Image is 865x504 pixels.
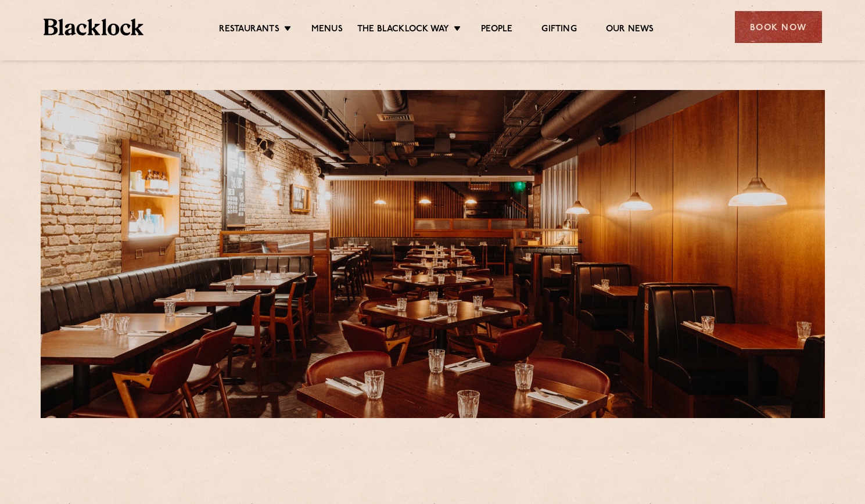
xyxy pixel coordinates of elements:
a: Gifting [541,24,576,37]
a: Restaurants [219,24,279,37]
a: Our News [606,24,654,37]
div: Book Now [735,11,822,43]
a: The Blacklock Way [357,24,449,37]
a: People [481,24,512,37]
img: BL_Textured_Logo-footer-cropped.svg [44,19,144,35]
a: Menus [311,24,343,37]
